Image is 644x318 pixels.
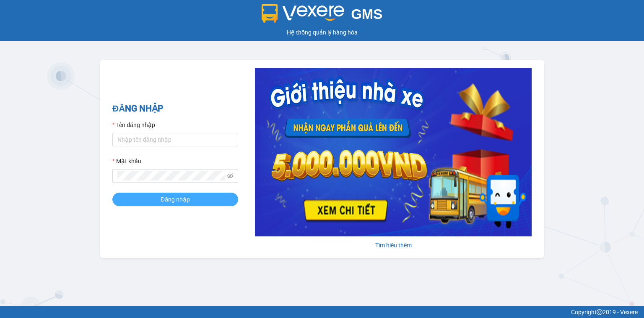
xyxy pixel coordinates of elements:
a: GMS [262,13,383,19]
div: Copyright 2019 - Vexere [6,307,638,317]
span: Đăng nhập [161,195,190,204]
img: banner-0 [255,68,532,236]
label: Mật khẩu [112,156,141,166]
span: copyright [597,309,602,315]
input: Tên đăng nhập [112,133,238,146]
label: Tên đăng nhập [112,120,155,130]
span: eye-invisible [227,173,233,179]
button: Đăng nhập [112,193,238,206]
img: logo 2 [262,4,345,23]
div: Hệ thống quản lý hàng hóa [2,28,642,37]
input: Mật khẩu [117,171,226,180]
h2: ĐĂNG NHẬP [112,102,238,116]
div: Tìm hiểu thêm [255,241,532,250]
span: GMS [351,6,382,22]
